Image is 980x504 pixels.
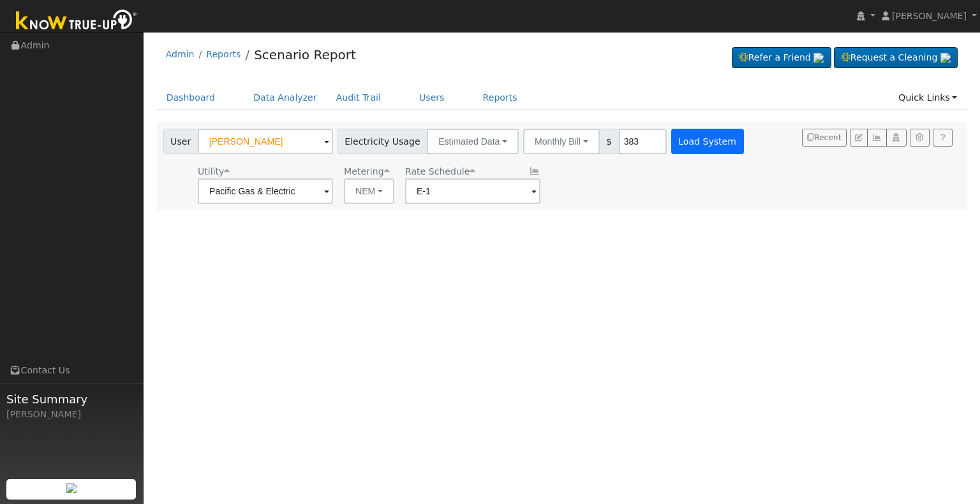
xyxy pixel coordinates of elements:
button: Login As [886,129,906,147]
span: User [163,129,198,154]
a: Users [410,86,454,110]
button: Multi-Series Graph [867,129,887,147]
img: retrieve [940,53,951,63]
button: Recent [802,129,847,147]
button: Estimated Data [427,129,519,154]
a: Reports [473,86,527,110]
a: Request a Cleaning [834,47,958,69]
button: Settings [910,129,930,147]
a: Quick Links [889,86,967,110]
div: Metering [344,165,394,178]
button: Load System [671,129,744,154]
a: Reports [206,49,241,59]
a: Dashboard [157,86,225,110]
input: Select a User [198,129,333,154]
img: retrieve [66,483,77,493]
button: Edit User [850,129,868,147]
input: Select a Rate Schedule [405,178,540,204]
img: Know True-Up [10,7,144,36]
button: Monthly Bill [523,129,600,154]
a: Admin [166,49,195,59]
div: Utility [198,165,333,178]
img: retrieve [813,53,824,63]
a: Help Link [933,129,953,147]
a: Audit Trail [327,86,390,110]
button: NEM [344,178,394,204]
div: [PERSON_NAME] [6,408,137,421]
a: Data Analyzer [244,86,327,110]
span: Electricity Usage [338,129,427,154]
a: Scenario Report [254,47,356,62]
a: Refer a Friend [732,47,831,69]
span: $ [599,129,620,154]
span: Site Summary [6,391,137,408]
input: Select a Utility [198,178,333,204]
span: [PERSON_NAME] [892,11,967,21]
span: Alias: None [405,166,475,176]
